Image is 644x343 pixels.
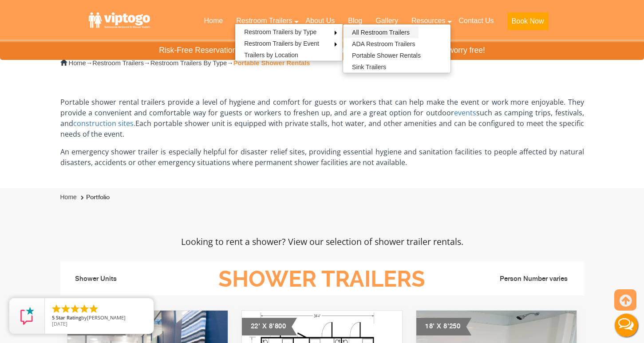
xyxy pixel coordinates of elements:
a: Restroom Trailers By Type [150,59,227,67]
a: Restroom Trailers by Type [235,26,325,38]
a: Portable Shower Rentals [343,50,430,61]
li:  [51,304,62,314]
div: 22' X 8'800 [242,318,297,335]
span: [DATE] [52,320,67,327]
a: ADA Restroom Trailers [343,38,424,50]
li: Person Number varies [448,274,577,284]
p: An emergency shower trailer is especially helpful for disaster relief sites, providing essential ... [60,146,584,168]
a: Resources [405,11,452,31]
div: 18' X 8'250 [416,318,471,335]
li:  [60,304,71,314]
a: Gallery [369,11,405,31]
h3: Shower Trailers [196,267,448,292]
a: Home [69,59,86,67]
button: Live Chat [608,308,644,343]
li:  [79,304,90,314]
li:  [70,304,80,314]
span: [PERSON_NAME] [87,314,126,321]
a: Restroom Trailers [229,11,299,31]
strong: Portable Shower Rentals [233,59,310,67]
a: Restroom Trailers by Event [235,38,328,49]
a: Trailers by Location [235,49,307,61]
li: Portfolio [79,192,110,203]
p: Looking to rent a shower? View our selection of shower trailer rentals. [60,233,584,250]
img: Review Rating [18,307,36,325]
a: Home [60,193,77,201]
p: Portable shower rental trailers provide a level of hygiene and comfort for guests or workers that... [60,97,584,139]
a: events [454,108,476,118]
a: Restroom Trailers [92,59,144,67]
span: Star Rating [56,314,81,321]
span: → → → [69,59,310,67]
a: Sink Trailers [343,61,395,73]
li:  [88,304,99,314]
a: All Restroom Trailers [343,27,419,38]
a: construction sites. [73,118,136,128]
button: Book Now [507,12,549,30]
span: 5 [52,314,55,321]
span: by [52,315,146,321]
a: Book Now [501,11,555,35]
a: About Us [299,11,341,31]
a: Blog [341,11,369,31]
a: Contact Us [452,11,500,31]
li: Shower Units [67,266,196,292]
a: Home [197,11,229,31]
